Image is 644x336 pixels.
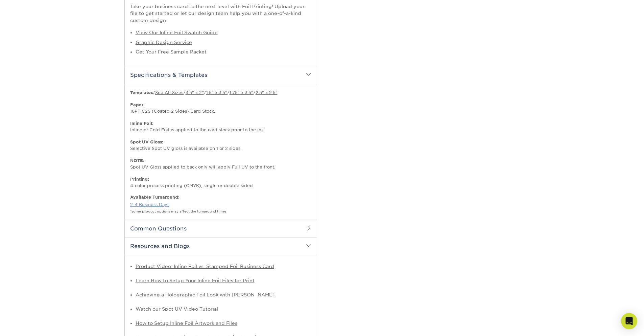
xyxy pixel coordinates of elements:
b: Templates [130,90,153,95]
strong: NOTE: [130,158,144,163]
a: See All Sizes [155,90,183,95]
a: Graphic Design Service [136,40,192,45]
strong: Paper: [130,102,145,107]
strong: Printing: [130,177,149,182]
p: / / / / / 16PT C2S (Coated 2 Sides) Card Stock. Inline or Cold Foil is applied to the card stock ... [130,90,311,189]
small: *some product options may affect the turnaround times [130,209,226,213]
iframe: Google Customer Reviews [2,315,57,334]
a: 1.5" x 3.5" [206,90,227,95]
a: View Our Inline Foil Swatch Guide [136,30,218,35]
strong: Inline Foil: [130,121,153,126]
h2: Common Questions [125,220,317,237]
a: 1.75" x 3.5" [230,90,253,95]
a: 2-4 Business Days [130,202,169,207]
a: 2.5" x 2.5" [256,90,278,95]
b: Available Turnaround: [130,195,180,200]
a: How to Setup Inline Foil Artwork and Files [136,320,237,326]
div: Open Intercom Messenger [621,313,637,329]
a: 3.5" x 2" [186,90,204,95]
a: Watch our Spot UV Video Tutorial [136,306,218,312]
a: Product Video: Inline Foil vs. Stamped Foil Business Card [136,264,274,269]
strong: Spot UV Gloss: [130,139,163,144]
a: Get Your Free Sample Packet [136,49,207,54]
a: Learn How to Setup Your Inline Foil Files for Print [136,278,255,283]
h2: Specifications & Templates [125,66,317,84]
h2: Resources and Blogs [125,237,317,255]
a: Achieving a Holographic Foil Look with [PERSON_NAME] [136,292,275,297]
